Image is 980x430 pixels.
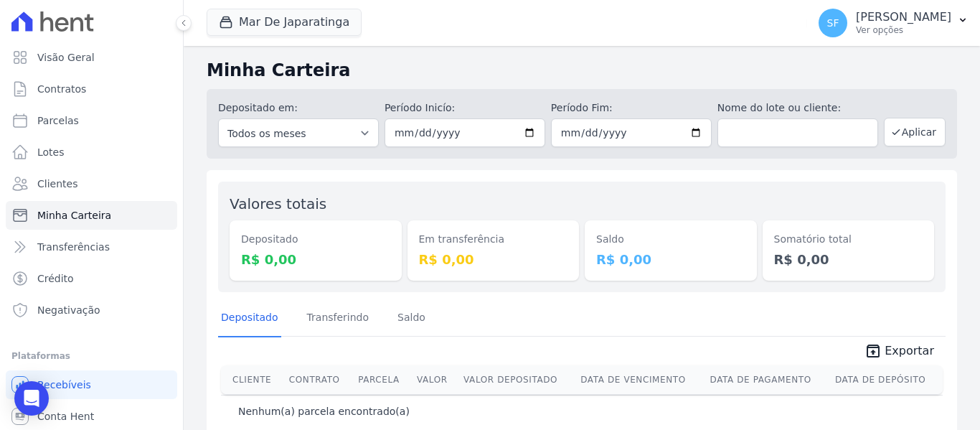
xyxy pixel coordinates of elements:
dd: R$ 0,00 [596,250,745,269]
span: Crédito [37,271,74,286]
p: Ver opções [856,24,951,36]
a: Visão Geral [6,43,177,72]
span: Recebíveis [37,378,91,392]
a: Parcelas [6,106,177,135]
dd: R$ 0,00 [419,250,568,269]
span: Contratos [37,82,86,96]
th: Data de Depósito [829,365,943,394]
span: Minha Carteira [37,208,111,223]
label: Período Inicío: [385,101,545,116]
dd: R$ 0,00 [241,250,390,269]
th: Valor [411,365,458,394]
dd: R$ 0,00 [774,250,923,269]
label: Nome do lote ou cliente: [717,101,878,116]
a: Recebíveis [6,370,177,399]
a: Lotes [6,138,177,167]
th: Contrato [283,365,352,394]
a: Crédito [6,264,177,293]
p: Nenhum(a) parcela encontrado(a) [238,404,410,419]
th: Data de Vencimento [575,365,704,394]
th: Cliente [221,365,283,394]
span: Visão Geral [37,50,95,65]
th: Data de Pagamento [705,365,829,394]
p: [PERSON_NAME] [856,10,951,24]
a: Transferindo [304,300,372,337]
a: Saldo [395,300,428,337]
a: Transferências [6,233,177,261]
a: unarchive Exportar [853,342,946,363]
h2: Minha Carteira [207,57,957,83]
span: Negativação [37,303,100,317]
dt: Em transferência [419,232,568,247]
dt: Somatório total [774,232,923,247]
label: Valores totais [230,195,326,212]
span: Parcelas [37,113,79,128]
label: Depositado em: [218,102,298,113]
button: Mar De Japaratinga [207,9,362,36]
a: Depositado [218,300,281,337]
a: Negativação [6,296,177,324]
span: Lotes [37,145,65,159]
button: SF [PERSON_NAME] Ver opções [807,3,980,43]
span: Conta Hent [37,409,94,424]
dt: Saldo [596,232,745,247]
th: Valor Depositado [458,365,575,394]
i: unarchive [864,342,882,360]
label: Período Fim: [551,101,712,116]
a: Minha Carteira [6,201,177,230]
span: SF [827,18,839,28]
div: Open Intercom Messenger [14,381,49,416]
a: Contratos [6,75,177,103]
th: Parcela [352,365,411,394]
button: Aplicar [884,118,946,146]
dt: Depositado [241,232,390,247]
a: Clientes [6,169,177,198]
div: Plataformas [11,347,171,365]
span: Exportar [885,342,934,360]
span: Transferências [37,240,110,254]
span: Clientes [37,177,77,191]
